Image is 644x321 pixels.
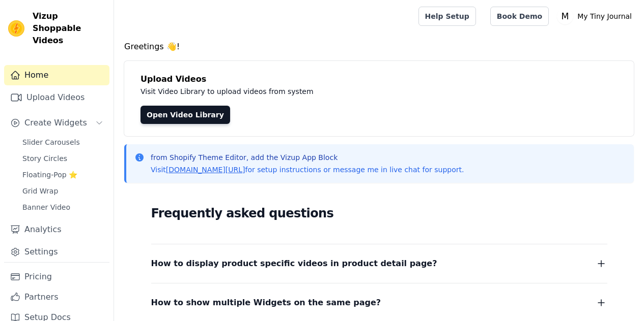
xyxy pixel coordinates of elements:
a: Banner Video [16,200,109,214]
h2: Frequently asked questions [151,203,607,223]
span: Banner Video [22,202,70,212]
span: Slider Carousels [22,137,80,147]
span: Grid Wrap [22,186,58,196]
span: How to show multiple Widgets on the same page? [151,296,381,310]
button: Create Widgets [4,113,109,133]
a: Upload Videos [4,87,109,108]
h4: Upload Videos [141,73,618,85]
a: Settings [4,242,109,262]
button: How to show multiple Widgets on the same page? [151,296,607,310]
a: Partners [4,287,109,307]
a: Open Video Library [141,106,230,124]
a: Grid Wrap [16,184,109,198]
a: Floating-Pop ⭐ [16,168,109,182]
button: How to display product specific videos in product detail page? [151,256,607,271]
a: Book Demo [490,7,549,26]
button: M My Tiny Journal [557,7,636,25]
p: from Shopify Theme Editor, add the Vizup App Block [151,152,464,163]
span: Create Widgets [24,117,87,129]
h4: Greetings 👋! [124,41,634,53]
a: Home [4,65,109,85]
a: [DOMAIN_NAME][URL] [166,166,245,174]
a: Help Setup [418,7,476,26]
a: Story Circles [16,151,109,166]
p: Visit Video Library to upload videos from system [141,85,597,98]
span: How to display product specific videos in product detail page? [151,256,437,271]
a: Pricing [4,267,109,287]
span: Vizup Shoppable Videos [33,10,105,47]
a: Slider Carousels [16,135,109,149]
span: Floating-Pop ⭐ [22,170,77,180]
img: Vizup [8,20,24,37]
p: My Tiny Journal [573,7,636,25]
text: M [562,11,569,21]
span: Story Circles [22,153,67,164]
a: Analytics [4,219,109,240]
p: Visit for setup instructions or message me in live chat for support. [151,165,464,175]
